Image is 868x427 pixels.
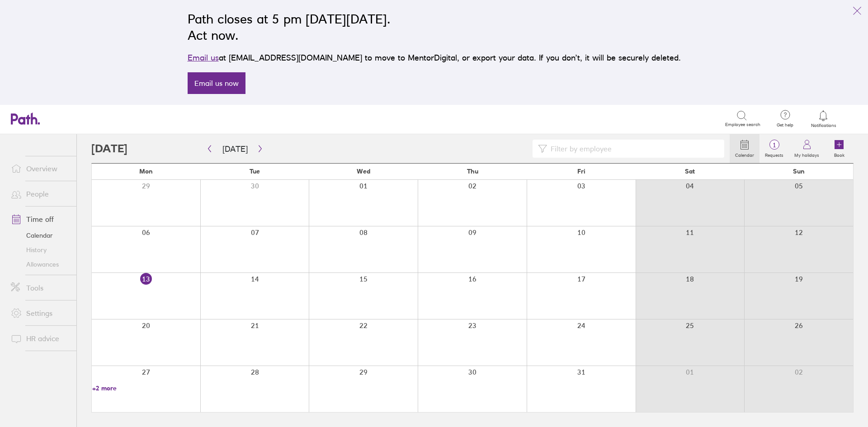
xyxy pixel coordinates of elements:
a: Email us [188,53,219,62]
a: Book [825,134,854,163]
label: Book [829,150,850,158]
span: Notifications [809,123,838,128]
span: Sun [793,168,805,175]
span: Fri [577,168,585,175]
a: My holidays [789,134,825,163]
span: Tue [250,168,260,175]
a: People [4,185,76,203]
p: at [EMAIL_ADDRESS][DOMAIN_NAME] to move to MentorDigital, or export your data. If you don’t, it w... [188,52,681,64]
a: Tools [4,279,76,297]
span: Thu [467,168,478,175]
label: My holidays [789,150,825,158]
span: 1 [759,141,789,149]
span: Get help [770,122,800,128]
h2: Path closes at 5 pm [DATE][DATE]. Act now. [188,11,681,43]
span: Wed [357,168,370,175]
a: Settings [4,304,76,322]
a: History [4,243,76,257]
span: Sat [685,168,695,175]
input: Filter by employee [547,140,719,157]
a: Email us now [188,72,245,94]
a: HR advice [4,329,76,347]
a: 1Requests [759,134,789,163]
label: Requests [759,150,789,158]
span: Mon [139,168,153,175]
a: Time off [4,210,76,228]
a: Calendar [4,228,76,243]
a: Allowances [4,257,76,272]
a: Overview [4,160,76,178]
a: Calendar [730,134,759,163]
a: +2 more [92,384,200,392]
span: Employee search [725,122,760,127]
button: [DATE] [215,141,255,156]
div: Search [101,114,124,122]
label: Calendar [730,150,759,158]
a: Notifications [809,109,838,128]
